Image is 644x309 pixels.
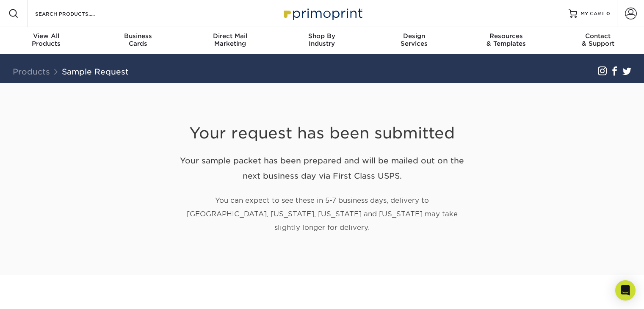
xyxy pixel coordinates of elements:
[460,32,552,40] span: Resources
[280,4,365,22] img: Primoprint
[460,27,552,54] a: Resources& Templates
[368,27,460,54] a: DesignServices
[276,27,368,54] a: Shop ByIndustry
[13,67,50,76] a: Products
[184,27,276,54] a: Direct MailMarketing
[552,32,644,40] span: Contact
[552,27,644,54] a: Contact& Support
[276,32,368,40] span: Shop By
[368,32,460,40] span: Design
[92,32,184,47] div: Cards
[34,8,117,19] input: SEARCH PRODUCTS.....
[174,194,470,235] p: You can expect to see these in 5-7 business days, delivery to [GEOGRAPHIC_DATA], [US_STATE], [US_...
[92,32,184,40] span: Business
[2,283,72,306] iframe: Google Customer Reviews
[174,103,470,143] h1: Your request has been submitted
[184,32,276,47] div: Marketing
[580,10,605,17] span: MY CART
[62,67,129,76] a: Sample Request
[368,32,460,47] div: Services
[615,280,636,301] div: Open Intercom Messenger
[606,11,610,17] span: 0
[184,32,276,40] span: Direct Mail
[552,32,644,47] div: & Support
[460,32,552,47] div: & Templates
[174,153,470,184] h2: Your sample packet has been prepared and will be mailed out on the next business day via First Cl...
[92,27,184,54] a: BusinessCards
[276,32,368,47] div: Industry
